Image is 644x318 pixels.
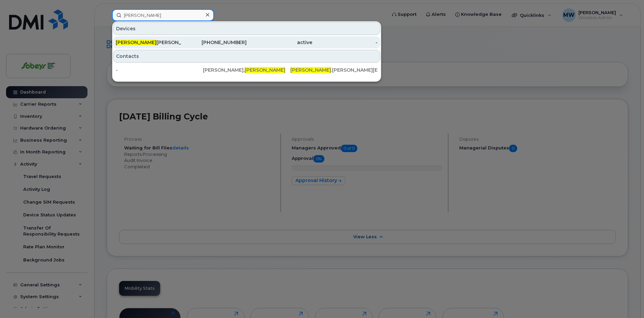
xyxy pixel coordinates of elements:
[312,39,378,46] div: -
[203,67,290,73] div: [PERSON_NAME],
[116,67,203,73] div: -
[290,67,378,73] div: .[PERSON_NAME][EMAIL_ADDRESS][DOMAIN_NAME]
[113,22,380,35] div: Devices
[290,67,331,73] span: [PERSON_NAME]
[113,50,380,63] div: Contacts
[245,67,285,73] span: [PERSON_NAME]
[113,64,380,76] a: -[PERSON_NAME],[PERSON_NAME][PERSON_NAME].[PERSON_NAME][EMAIL_ADDRESS][DOMAIN_NAME]
[116,39,156,45] span: [PERSON_NAME]
[181,39,247,46] div: [PHONE_NUMBER]
[247,39,312,46] div: active
[116,39,181,46] div: [PERSON_NAME]
[113,36,380,48] a: [PERSON_NAME][PERSON_NAME][PHONE_NUMBER]active-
